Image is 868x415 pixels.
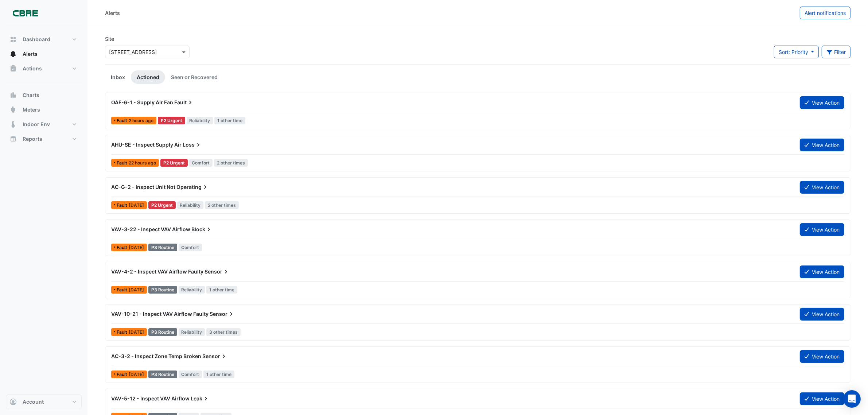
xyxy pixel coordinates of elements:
[6,61,82,76] button: Actions
[805,10,846,16] span: Alert notifications
[23,50,38,58] span: Alerts
[800,181,844,194] button: View Action
[177,201,204,209] span: Reliability
[9,50,17,58] app-icon: Alerts
[148,201,176,209] div: P2 Urgent
[179,328,205,336] span: Reliability
[203,371,234,378] span: 1 other time
[191,395,210,402] span: Leak
[174,99,194,106] span: Fault
[214,117,245,124] span: 1 other time
[111,226,190,232] span: VAV-3-22 - Inspect VAV Airflow
[9,65,17,72] app-icon: Actions
[191,226,213,233] span: Block
[6,395,82,409] button: Account
[800,265,844,278] button: View Action
[111,311,209,317] span: VAV-10-21 - Inspect VAV Airflow Faulty
[129,118,153,123] span: Wed 17-Sep-2025 07:00 AEST
[129,202,144,208] span: Tue 10-Jun-2025 06:02 AEST
[800,392,844,405] button: View Action
[187,117,213,124] span: Reliability
[6,47,82,61] button: Alerts
[165,70,223,84] a: Seen or Recovered
[148,244,177,251] div: P3 Routine
[800,7,851,19] button: Alert notifications
[214,159,248,167] span: 2 other times
[6,32,82,47] button: Dashboard
[148,328,177,336] div: P3 Routine
[148,286,177,294] div: P3 Routine
[179,244,202,251] span: Comfort
[189,159,213,167] span: Comfort
[23,121,50,128] span: Indoor Env
[129,160,156,166] span: Tue 16-Sep-2025 11:01 AEST
[779,49,808,55] span: Sort: Priority
[9,106,17,113] app-icon: Meters
[148,371,177,378] div: P3 Routine
[105,70,131,84] a: Inbox
[9,92,17,99] app-icon: Charts
[117,288,129,292] span: Fault
[176,183,209,191] span: Operating
[9,121,17,128] app-icon: Indoor Env
[117,203,129,207] span: Fault
[774,46,819,58] button: Sort: Priority
[843,390,861,408] div: Open Intercom Messenger
[158,117,185,124] div: P2 Urgent
[105,35,114,43] label: Site
[23,398,44,406] span: Account
[800,96,844,109] button: View Action
[202,353,227,360] span: Sensor
[9,36,17,43] app-icon: Dashboard
[800,350,844,363] button: View Action
[23,135,42,143] span: Reports
[179,371,202,378] span: Comfort
[205,268,230,275] span: Sensor
[183,141,202,148] span: Loss
[117,119,129,123] span: Fault
[129,372,144,377] span: Wed 18-Jun-2025 11:49 AEST
[9,135,17,143] app-icon: Reports
[111,184,175,190] span: AC-G-2 - Inspect Unit Not
[205,201,239,209] span: 2 other times
[111,268,203,275] span: VAV-4-2 - Inspect VAV Airflow Faulty
[111,395,190,402] span: VAV-5-12 - Inspect VAV Airflow
[6,102,82,117] button: Meters
[160,159,188,167] div: P2 Urgent
[105,9,120,17] div: Alerts
[206,328,241,336] span: 3 other times
[111,99,173,105] span: OAF-6-1 - Supply Air Fan
[9,6,42,20] img: Company Logo
[6,132,82,146] button: Reports
[23,36,50,43] span: Dashboard
[117,245,129,250] span: Fault
[117,330,129,334] span: Fault
[129,245,144,250] span: Fri 05-Sep-2025 16:36 AEST
[822,46,851,58] button: Filter
[23,65,42,72] span: Actions
[111,141,182,148] span: AHU-SE - Inspect Supply Air
[210,310,235,318] span: Sensor
[23,92,39,99] span: Charts
[117,161,129,165] span: Fault
[800,223,844,236] button: View Action
[6,117,82,132] button: Indoor Env
[111,353,201,359] span: AC-3-2 - Inspect Zone Temp Broken
[800,308,844,321] button: View Action
[129,329,144,335] span: Sat 16-Aug-2025 08:51 AEST
[129,287,144,292] span: Tue 02-Sep-2025 01:31 AEST
[179,286,205,294] span: Reliability
[117,372,129,377] span: Fault
[131,70,165,84] a: Actioned
[6,88,82,102] button: Charts
[800,139,844,151] button: View Action
[206,286,237,294] span: 1 other time
[23,106,40,113] span: Meters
